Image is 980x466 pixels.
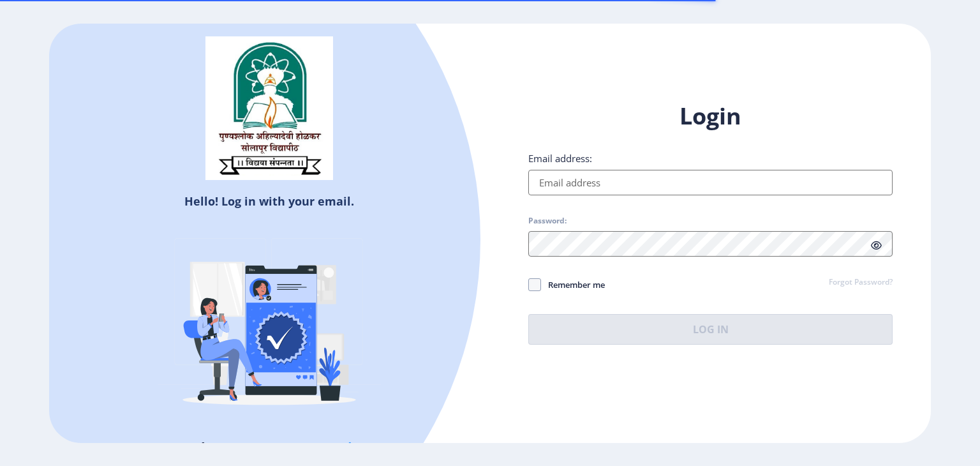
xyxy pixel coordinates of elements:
[59,437,480,458] h5: Don't have an account?
[528,152,592,165] label: Email address:
[528,101,893,132] h1: Login
[541,277,605,292] span: Remember me
[528,314,893,345] button: Log In
[322,438,380,457] a: Register
[205,36,333,181] img: sulogo.png
[528,216,567,226] label: Password:
[528,170,893,195] input: Email address
[158,214,381,437] img: Verified-rafiki.svg
[829,277,893,289] a: Forgot Password?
